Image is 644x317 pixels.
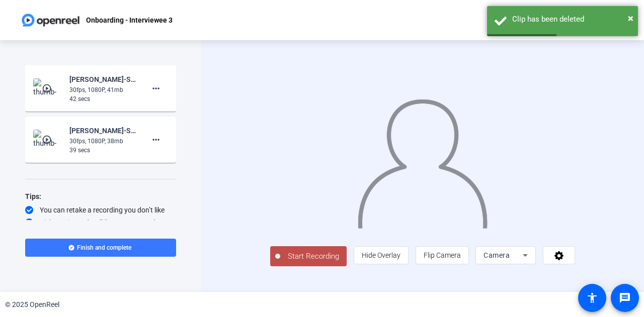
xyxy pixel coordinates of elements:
[5,299,59,310] div: © 2025 OpenReel
[270,246,347,266] button: Start Recording
[354,246,409,264] button: Hide Overlay
[69,125,137,137] div: [PERSON_NAME]-SPSNQ ELT - Onboarding-Onboarding - Interviewee 3-1758915644396-webcam
[484,251,510,259] span: Camera
[69,137,137,146] div: 30fps, 1080P, 38mb
[586,292,598,304] mat-icon: accessibility
[512,14,630,25] div: Clip has been deleted
[150,134,162,146] mat-icon: more_horiz
[33,78,63,98] img: thumb-nail
[20,10,81,30] img: OpenReel logo
[69,94,137,103] div: 42 secs
[86,14,173,26] p: Onboarding - Interviewee 3
[150,82,162,94] mat-icon: more_horiz
[424,251,461,259] span: Flip Camera
[628,11,633,26] button: Close
[69,73,137,85] div: [PERSON_NAME]-SPSNQ ELT - Onboarding-Onboarding - Interviewee 3-1758915763047-webcam
[357,91,489,229] img: overlay
[628,12,633,24] span: ×
[280,251,347,262] span: Start Recording
[33,130,63,150] img: thumb-nail
[25,205,176,215] div: You can retake a recording you don’t like
[25,190,176,202] div: Tips:
[619,292,631,304] mat-icon: message
[77,244,131,252] span: Finish and complete
[416,246,469,264] button: Flip Camera
[362,251,400,259] span: Hide Overlay
[25,239,176,257] button: Finish and complete
[69,146,137,155] div: 39 secs
[69,85,137,94] div: 30fps, 1080P, 41mb
[42,135,54,145] mat-icon: play_circle_outline
[42,83,54,93] mat-icon: play_circle_outline
[25,218,176,228] div: Pick a quiet and well-lit area to record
